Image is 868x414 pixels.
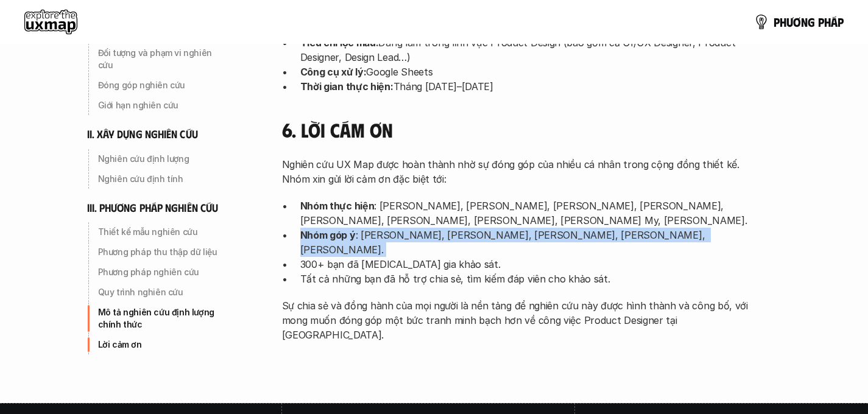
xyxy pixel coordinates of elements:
[87,242,233,262] a: Phương pháp thu thập dữ liệu
[300,228,757,257] p: : [PERSON_NAME], [PERSON_NAME], [PERSON_NAME], [PERSON_NAME], [PERSON_NAME].
[300,272,757,286] p: Tất cả những bạn đã hỗ trợ chia sẻ, tìm kiếm đáp viên cho khảo sát.
[98,47,228,71] p: Đối tượng và phạm vi nghiên cứu
[87,335,233,354] a: Lời cảm ơn
[300,198,757,228] p: : [PERSON_NAME], [PERSON_NAME], [PERSON_NAME], [PERSON_NAME], [PERSON_NAME], [PERSON_NAME], [PERS...
[98,172,228,184] p: Nghiên cứu định tính
[98,99,228,111] p: Giới hạn nghiên cứu
[818,15,824,29] span: p
[87,222,233,242] a: Thiết kế mẫu nghiên cứu
[300,80,393,93] strong: Thời gian thực hiện:
[87,200,219,214] h6: iii. phương pháp nghiên cứu
[98,246,228,258] p: Phương pháp thu thập dữ liệu
[87,282,233,302] a: Quy trình nghiên cứu
[300,200,375,212] strong: Nhóm thực hiện
[98,79,228,91] p: Đóng góp nghiên cứu
[282,298,757,342] p: Sự chia sẻ và đồng hành của mọi người là nền tảng để nghiên cứu này được hình thành và công bố, v...
[87,149,233,168] a: Nghiên cứu định lượng
[300,65,757,79] p: Google Sheets
[786,15,793,29] span: ư
[87,43,233,75] a: Đối tượng và phạm vi nghiên cứu
[774,15,780,29] span: p
[824,15,831,29] span: h
[98,286,228,298] p: Quy trình nghiên cứu
[801,15,808,29] span: n
[282,157,757,186] p: Nghiên cứu UX Map được hoàn thành nhờ sự đóng góp của nhiều cá nhân trong cộng đồng thiết kế. Nhó...
[87,75,233,95] a: Đóng góp nghiên cứu
[300,229,356,241] strong: Nhóm góp ý
[300,257,757,272] p: 300+ bạn đã [MEDICAL_DATA] gia khảo sát.
[87,96,233,115] a: Giới hạn nghiên cứu
[793,15,801,29] span: ơ
[87,262,233,282] a: Phương pháp nghiên cứu
[87,303,233,334] a: Mô tả nghiên cứu định lượng chính thức
[300,79,757,94] p: Tháng [DATE]–[DATE]
[87,127,198,141] h6: ii. xây dựng nghiên cứu
[98,339,228,351] p: Lời cảm ơn
[98,266,228,278] p: Phương pháp nghiên cứu
[98,226,228,238] p: Thiết kế mẫu nghiên cứu
[87,169,233,188] a: Nghiên cứu định tính
[98,152,228,164] p: Nghiên cứu định lượng
[754,10,844,34] a: phươngpháp
[98,306,228,331] p: Mô tả nghiên cứu định lượng chính thức
[780,15,786,29] span: h
[838,15,844,29] span: p
[300,66,367,78] strong: Công cụ xử lý:
[300,35,757,65] p: Đang làm trong lĩnh vực Product Design (bao gồm cả UI/UX Designer, Product Designer, Design Lead…)
[808,15,815,29] span: g
[282,118,757,141] h4: 6. Lời cám ơn
[831,15,838,29] span: á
